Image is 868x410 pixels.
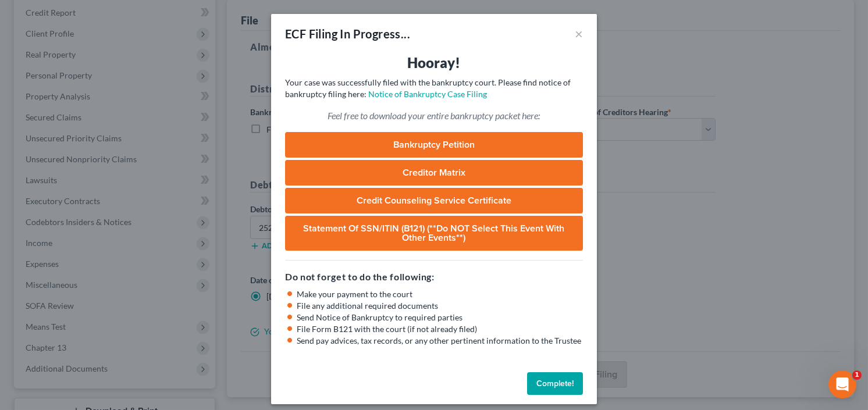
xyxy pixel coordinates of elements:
div: ECF Filing In Progress... [285,26,410,42]
a: Credit Counseling Service Certificate [285,188,583,213]
h3: Hooray! [285,54,583,72]
li: Make your payment to the court [297,288,583,300]
a: Statement of SSN/ITIN (B121) (**Do NOT select this event with other events**) [285,216,583,251]
span: 1 [852,370,862,380]
h5: Do not forget to do the following: [285,270,583,284]
li: File any additional required documents [297,300,583,312]
p: Feel free to download your entire bankruptcy packet here: [285,109,583,123]
button: Complete! [527,372,583,395]
a: Bankruptcy Petition [285,132,583,158]
a: Creditor Matrix [285,160,583,186]
span: Your case was successfully filed with the bankruptcy court. Please find notice of bankruptcy fili... [285,77,571,99]
button: × [575,27,583,41]
li: File Form B121 with the court (if not already filed) [297,323,583,335]
li: Send pay advices, tax records, or any other pertinent information to the Trustee [297,335,583,347]
li: Send Notice of Bankruptcy to required parties [297,312,583,323]
iframe: Intercom live chat [828,370,856,398]
a: Notice of Bankruptcy Case Filing [368,89,487,99]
